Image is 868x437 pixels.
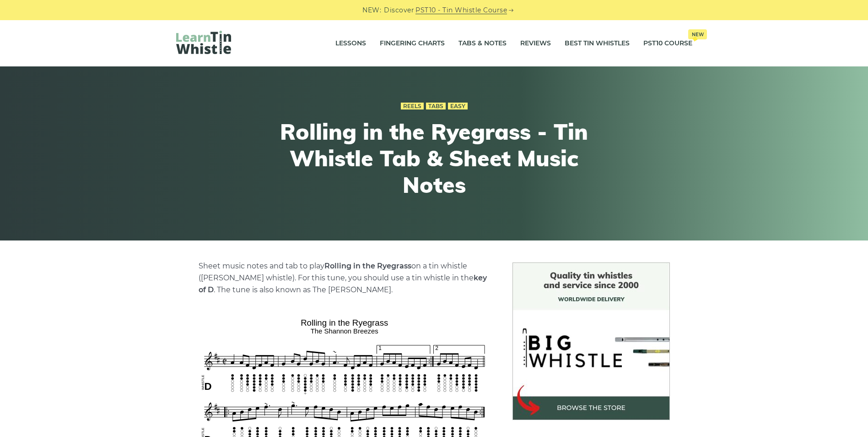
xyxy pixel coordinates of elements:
a: Tabs & Notes [458,32,507,55]
p: Sheet music notes and tab to play on a tin whistle ([PERSON_NAME] whistle). For this tune, you sh... [199,260,491,296]
span: New [688,29,707,39]
a: Easy [448,103,468,110]
strong: key of D [199,273,487,294]
a: PST10 CourseNew [643,32,692,55]
a: Reels [401,103,424,110]
h1: Rolling in the Ryegrass - Tin Whistle Tab & Sheet Music Notes [266,119,603,198]
a: Reviews [520,32,551,55]
a: Fingering Charts [380,32,445,55]
img: BigWhistle Tin Whistle Store [512,262,670,420]
strong: Rolling in the Ryegrass [324,262,411,270]
a: Tabs [426,103,446,110]
a: Best Tin Whistles [565,32,630,55]
a: Lessons [335,32,366,55]
img: LearnTinWhistle.com [176,31,231,54]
